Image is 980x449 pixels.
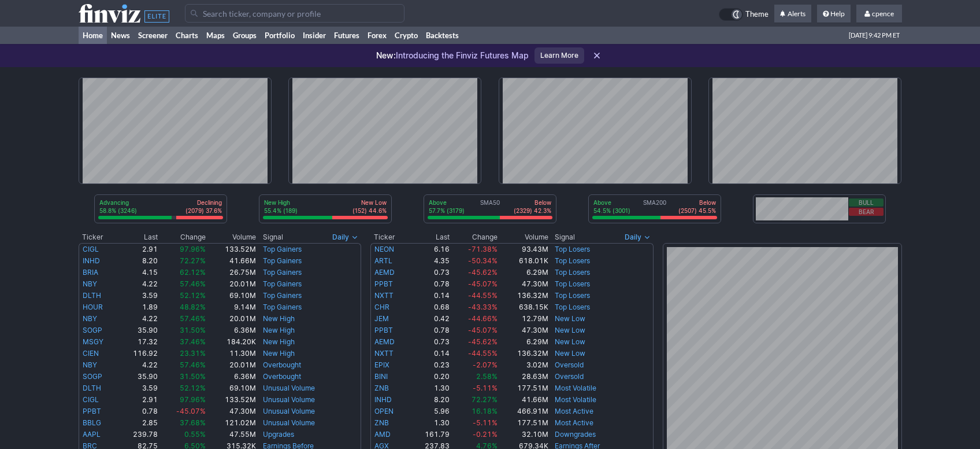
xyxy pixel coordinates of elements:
td: 69.10M [206,290,257,301]
a: EPIX [374,360,389,369]
span: New: [376,50,396,60]
a: Top Gainers [263,245,302,253]
th: Volume [206,231,257,243]
a: Most Volatile [555,384,596,392]
td: 6.36M [206,325,257,336]
td: 1.30 [409,417,450,429]
a: ZNB [374,418,389,427]
td: 69.10M [206,382,257,394]
a: Groups [229,27,261,44]
p: Introducing the Finviz Futures Map [376,50,529,61]
td: 5.96 [409,406,450,417]
p: 54.5% (3001) [593,207,630,215]
a: NBY [83,360,97,369]
p: (2329) 42.3% [514,207,551,215]
p: 58.8% (3246) [99,207,137,215]
td: 35.90 [118,325,158,336]
td: 177.51M [498,417,549,429]
span: 48.82% [180,303,206,311]
span: 72.27% [472,395,498,404]
a: Overbought [263,360,301,369]
a: Futures [330,27,363,44]
td: 0.14 [409,348,450,359]
span: 57.46% [180,360,206,369]
span: -43.33% [468,303,498,311]
span: 97.96% [180,245,206,253]
td: 177.51M [498,382,549,394]
a: Unusual Volume [263,407,315,415]
td: 0.42 [409,313,450,325]
span: -0.21% [473,430,498,439]
td: 4.22 [118,313,158,325]
td: 2.91 [118,243,158,255]
td: 116.92 [118,348,158,359]
a: New Low [555,314,585,323]
span: Signal [555,233,575,242]
td: 8.20 [118,255,158,267]
a: CHR [374,303,389,311]
a: PPBT [374,279,393,288]
a: Overbought [263,372,301,381]
a: Upgrades [263,430,294,439]
a: AAPL [83,430,101,439]
span: -5.11% [473,384,498,392]
td: 93.43M [498,243,549,255]
td: 161.79 [409,429,450,440]
a: CIGL [83,395,99,404]
span: Daily [625,231,641,243]
a: Home [79,27,107,44]
a: INHD [83,256,100,265]
span: cpence [872,9,894,18]
td: 47.30M [206,406,257,417]
td: 638.15K [498,301,549,313]
a: SOGP [83,372,102,381]
a: CIGL [83,245,99,253]
a: Forex [363,27,391,44]
span: 72.27% [180,256,206,265]
a: Most Active [555,418,593,427]
th: Ticker [79,231,118,243]
td: 20.01M [206,359,257,371]
a: Charts [172,27,202,44]
a: Top Losers [555,279,590,288]
a: Top Losers [555,291,590,300]
td: 2.85 [118,417,158,429]
td: 17.32 [118,336,158,348]
th: Change [158,231,206,243]
td: 0.78 [118,406,158,417]
span: 57.46% [180,314,206,323]
span: -45.62% [468,268,498,277]
span: 62.12% [180,268,206,277]
p: 55.4% (189) [264,207,298,215]
a: NBY [83,279,97,288]
span: -71.38% [468,245,498,253]
a: CIEN [83,349,99,358]
p: Above [593,198,630,207]
a: NXTT [374,291,394,300]
a: Top Losers [555,256,590,265]
td: 136.32M [498,348,549,359]
a: Help [817,5,851,23]
td: 3.02M [498,359,549,371]
td: 20.01M [206,313,257,325]
a: Portfolio [261,27,299,44]
a: BBLG [83,418,101,427]
a: ZNB [374,384,389,392]
span: 37.68% [180,418,206,427]
a: SOGP [83,326,102,334]
a: BINI [374,372,388,381]
input: Search [185,4,404,23]
span: 52.12% [180,384,206,392]
span: Daily [332,231,349,243]
a: NEON [374,245,394,253]
td: 0.78 [409,278,450,290]
td: 9.14M [206,301,257,313]
td: 26.75M [206,267,257,278]
span: -5.11% [473,418,498,427]
a: Crypto [391,27,422,44]
td: 41.66M [206,255,257,267]
td: 47.55M [206,429,257,440]
a: Learn More [534,47,584,64]
a: News [107,27,134,44]
a: Insider [299,27,330,44]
